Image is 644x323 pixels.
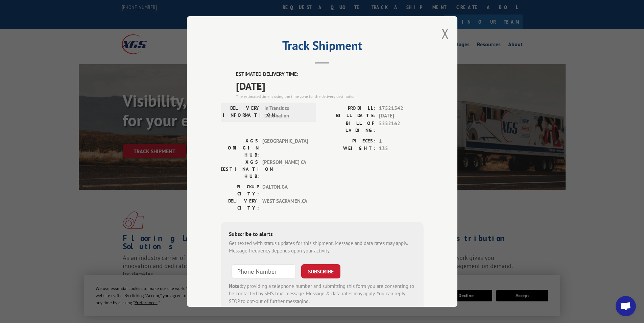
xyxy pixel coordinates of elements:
h2: Track Shipment [221,41,424,54]
label: BILL DATE: [322,112,376,120]
label: DELIVERY CITY: [221,197,259,211]
span: In Transit to Destination [264,104,310,119]
input: Phone Number [232,264,296,278]
label: XGS ORIGIN HUB: [221,137,259,158]
strong: Note: [229,282,241,289]
div: by providing a telephone number and submitting this form you are consenting to be contacted by SM... [229,282,415,305]
div: The estimated time is using the time zone for the delivery destination. [236,93,424,99]
span: 135 [379,145,424,153]
span: WEST SACRAMEN , CA [262,197,308,211]
span: 17521542 [379,104,424,112]
span: 5252162 [379,119,424,134]
label: WEIGHT: [322,145,376,153]
label: PROBILL: [322,104,376,112]
label: XGS DESTINATION HUB: [221,158,259,180]
span: 1 [379,137,424,145]
span: [PERSON_NAME] CA [262,158,308,180]
label: DELIVERY INFORMATION: [223,104,261,119]
label: ESTIMATED DELIVERY TIME: [236,71,424,78]
span: [GEOGRAPHIC_DATA] [262,137,308,158]
span: DALTON , GA [262,183,308,197]
div: Subscribe to alerts [229,230,415,239]
label: PICKUP CITY: [221,183,259,197]
span: [DATE] [379,112,424,120]
span: [DATE] [236,78,424,93]
button: Close modal [442,25,449,43]
label: PIECES: [322,137,376,145]
button: SUBSCRIBE [301,264,340,278]
label: BILL OF LADING: [322,119,376,134]
div: Open chat [616,296,636,316]
div: Get texted with status updates for this shipment. Message and data rates may apply. Message frequ... [229,239,415,254]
